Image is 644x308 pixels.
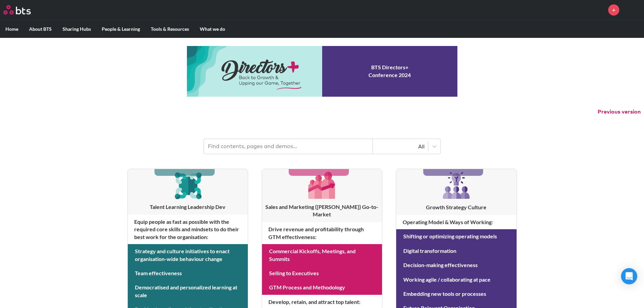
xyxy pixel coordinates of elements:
h3: Growth Strategy Culture [396,204,516,211]
h4: Operating Model & Ways of Working : [396,215,516,229]
a: Go home [3,5,43,15]
h3: Talent Learning Leadership Dev [128,203,248,211]
img: [object Object] [306,169,338,201]
label: People & Learning [96,20,145,38]
h4: Drive revenue and profitability through GTM effectiveness : [262,222,382,244]
input: Find contents, pages and demos... [204,139,373,154]
label: What we do [194,20,231,38]
img: BTS Logo [3,5,31,15]
label: About BTS [24,20,57,38]
label: Tools & Resources [145,20,194,38]
a: Conference 2024 [187,46,457,97]
img: [object Object] [172,169,204,201]
h3: Sales and Marketing ([PERSON_NAME]) Go-to-Market [262,203,382,218]
img: [object Object] [440,169,473,202]
img: Angela Marques [624,2,641,18]
a: + [608,4,619,16]
h4: Equip people as fast as possible with the required core skills and mindsets to do their best work... [128,215,248,244]
div: Open Intercom Messenger [621,268,637,284]
div: All [376,143,425,150]
a: Profile [624,2,641,18]
label: Sharing Hubs [57,20,96,38]
button: Previous version [598,108,641,116]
